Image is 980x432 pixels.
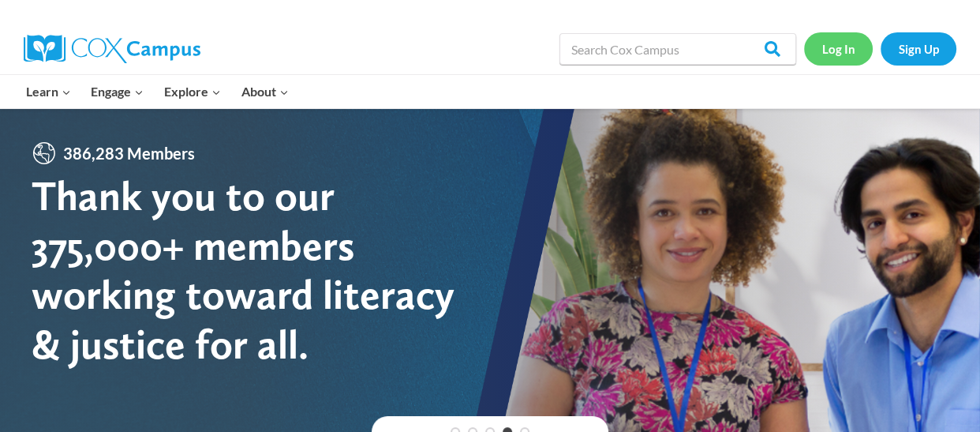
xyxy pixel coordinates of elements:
button: Child menu of About [231,75,299,108]
img: Cox Campus [24,35,200,63]
a: Sign Up [881,32,956,65]
button: Child menu of Explore [154,75,231,108]
button: Child menu of Learn [16,75,81,108]
button: Child menu of Engage [81,75,155,108]
input: Search Cox Campus [559,33,796,65]
div: Thank you to our 375,000+ members working toward literacy & justice for all. [32,171,490,369]
nav: Primary Navigation [16,75,298,108]
span: 386,283 Members [57,141,201,166]
a: Log In [804,32,873,65]
nav: Secondary Navigation [804,32,956,65]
